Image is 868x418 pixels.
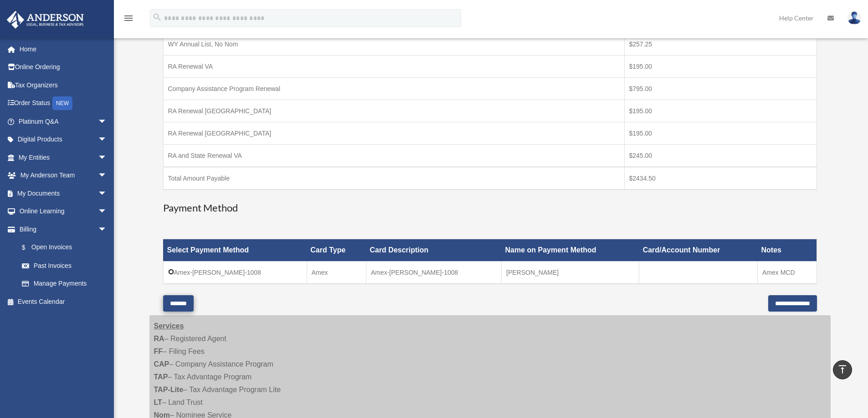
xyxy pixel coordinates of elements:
[13,275,116,293] a: Manage Payments
[163,239,307,262] th: Select Payment Method
[163,201,817,215] h3: Payment Method
[624,122,817,145] td: $195.00
[123,13,134,24] i: menu
[624,55,817,78] td: $195.00
[624,100,817,122] td: $195.00
[163,122,624,145] td: RA Renewal [GEOGRAPHIC_DATA]
[154,347,163,355] strong: FF
[639,239,758,262] th: Card/Account Number
[6,166,121,185] a: My Anderson Teamarrow_drop_down
[163,145,624,167] td: RA and State Renewal VA
[6,202,121,221] a: Online Learningarrow_drop_down
[163,33,624,55] td: WY Annual List, No Nom
[13,257,116,275] a: Past Invoices
[27,242,31,253] span: $
[6,292,121,311] a: Events Calendar
[6,131,121,149] a: Digital Productsarrow_drop_down
[98,202,116,221] span: arrow_drop_down
[847,11,861,25] img: User Pic
[502,262,639,284] td: [PERSON_NAME]
[152,12,162,22] i: search
[98,131,116,149] span: arrow_drop_down
[6,148,121,166] a: My Entitiesarrow_drop_down
[758,239,817,262] th: Notes
[624,167,817,190] td: $2434.50
[98,184,116,203] span: arrow_drop_down
[758,262,817,284] td: Amex MCD
[4,11,87,29] img: Anderson Advisors Platinum Portal
[154,360,169,368] strong: CAP
[6,184,121,202] a: My Documentsarrow_drop_down
[123,16,134,24] a: menu
[624,145,817,167] td: $245.00
[98,166,116,185] span: arrow_drop_down
[163,167,624,190] td: Total Amount Payable
[154,398,162,406] strong: LT
[154,322,184,330] strong: Services
[366,239,501,262] th: Card Description
[6,94,121,113] a: Order StatusNEW
[154,373,168,381] strong: TAP
[6,220,116,238] a: Billingarrow_drop_down
[833,360,852,379] a: vertical_align_top
[624,78,817,100] td: $795.00
[98,112,116,131] span: arrow_drop_down
[163,55,624,78] td: RA Renewal VA
[13,238,112,257] a: $Open Invoices
[6,58,121,76] a: Online Ordering
[307,262,366,284] td: Amex
[366,262,501,284] td: Amex-[PERSON_NAME]-1008
[98,220,116,239] span: arrow_drop_down
[6,76,121,94] a: Tax Organizers
[624,33,817,55] td: $257.25
[6,40,121,58] a: Home
[163,78,624,100] td: Company Assistance Program Renewal
[163,262,307,284] td: Amex-[PERSON_NAME]-1008
[154,335,164,342] strong: RA
[163,100,624,122] td: RA Renewal [GEOGRAPHIC_DATA]
[154,386,184,393] strong: TAP-Lite
[98,148,116,167] span: arrow_drop_down
[502,239,639,262] th: Name on Payment Method
[52,96,72,110] div: NEW
[837,364,848,375] i: vertical_align_top
[307,239,366,262] th: Card Type
[6,112,121,131] a: Platinum Q&Aarrow_drop_down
